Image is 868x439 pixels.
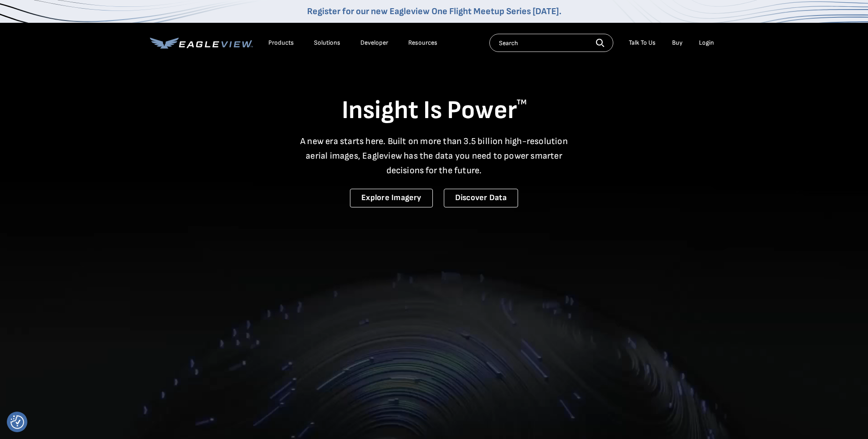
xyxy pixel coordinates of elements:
[672,39,683,47] a: Buy
[629,39,656,47] div: Talk To Us
[295,134,574,178] p: A new era starts here. Built on more than 3.5 billion high-resolution aerial images, Eagleview ha...
[408,39,437,47] div: Resources
[360,39,388,47] a: Developer
[10,415,24,429] button: Consent Preferences
[489,34,613,52] input: Search
[268,39,294,47] div: Products
[444,189,518,207] a: Discover Data
[150,95,719,127] h1: Insight Is Power
[517,98,527,107] sup: TM
[10,415,24,429] img: Revisit consent button
[307,6,561,17] a: Register for our new Eagleview One Flight Meetup Series [DATE].
[314,39,340,47] div: Solutions
[350,189,433,207] a: Explore Imagery
[699,39,714,47] div: Login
